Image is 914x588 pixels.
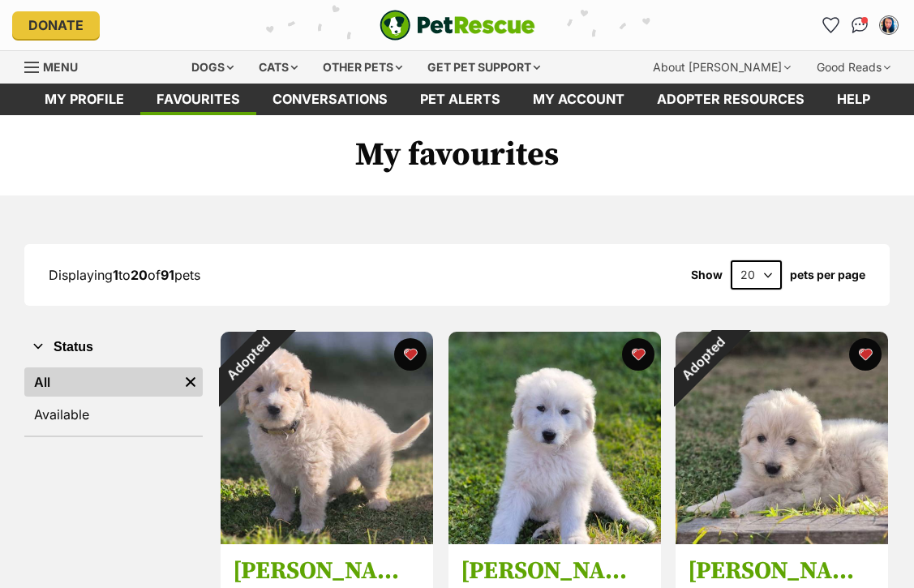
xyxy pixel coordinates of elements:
[404,84,517,115] a: Pet alerts
[394,338,427,371] button: favourite
[180,51,245,84] div: Dogs
[461,556,649,586] h3: [PERSON_NAME]
[233,556,421,586] h3: [PERSON_NAME]
[200,311,296,407] div: Adopted
[24,364,203,436] div: Status
[847,12,873,38] a: Conversations
[688,556,876,586] h3: [PERSON_NAME]
[805,51,902,84] div: Good Reads
[654,311,751,407] div: Adopted
[817,12,843,38] a: Favourites
[221,332,433,544] img: Ernie
[140,84,256,115] a: Favourites
[311,51,414,84] div: Other pets
[113,267,118,283] strong: 1
[790,268,865,281] label: pets per page
[24,367,178,397] a: All
[676,332,888,544] img: Abby Cadabby
[380,10,535,41] a: PetRescue
[256,84,404,115] a: conversations
[448,332,661,544] img: Clarissa
[416,51,551,84] div: Get pet support
[12,11,100,39] a: Donate
[876,12,902,38] button: My account
[221,531,433,547] a: Adopted
[621,338,654,371] button: favourite
[676,531,888,547] a: Adopted
[817,12,902,38] ul: Account quick links
[821,84,886,115] a: Help
[642,51,802,84] div: About [PERSON_NAME]
[691,268,723,281] span: Show
[641,84,821,115] a: Adopter resources
[881,17,897,33] img: SY Ho profile pic
[24,51,89,80] a: Menu
[24,400,203,429] a: Available
[43,60,78,74] span: Menu
[161,267,174,283] strong: 91
[247,51,309,84] div: Cats
[24,337,203,358] button: Status
[131,267,148,283] strong: 20
[49,267,200,283] span: Displaying to of pets
[28,84,140,115] a: My profile
[517,84,641,115] a: My account
[849,338,882,371] button: favourite
[178,367,203,397] a: Remove filter
[852,17,869,33] img: chat-41dd97257d64d25036548639549fe6c8038ab92f7586957e7f3b1b290dea8141.svg
[380,10,535,41] img: logo-e224e6f780fb5917bec1dbf3a21bbac754714ae5b6737aabdf751b685950b380.svg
